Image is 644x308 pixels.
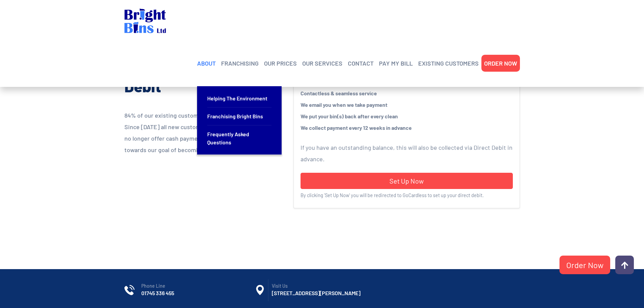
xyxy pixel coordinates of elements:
[141,283,255,289] span: Phone Line
[301,88,513,99] li: Contactless & seamless service
[301,99,513,111] li: We email you when we take payment
[221,58,259,68] a: FRANCHISING
[124,110,283,156] p: 84% of our existing customers pay by Direct Debit already. Since [DATE] all new customers now pay...
[272,289,385,297] h6: [STREET_ADDRESS][PERSON_NAME]
[559,256,610,274] a: Order Now
[418,58,479,68] a: EXISTING CUSTOMERS
[141,289,174,297] a: 01745 336 455
[272,283,385,289] span: Visit Us
[207,108,271,125] a: Franchising Bright Bins
[302,58,342,68] a: OUR SERVICES
[348,58,374,68] a: CONTACT
[301,192,484,198] small: By clicking 'Set Up Now' you will be redirected to GoCardless to set up your direct debit.
[264,58,297,68] a: OUR PRICES
[301,122,513,134] li: We collect payment every 12 weeks in advance
[197,58,216,68] a: ABOUT
[301,173,513,189] a: Set Up Now
[301,111,513,122] li: We put your bin(s) back after every clean
[301,142,513,165] p: If you have an outstanding balance, this will also be collected via Direct Debit in advance.
[484,58,517,68] a: ORDER NOW
[207,90,271,108] a: Helping the Environment
[379,58,413,68] a: PAY MY BILL
[207,125,271,151] a: Frequently Asked Questions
